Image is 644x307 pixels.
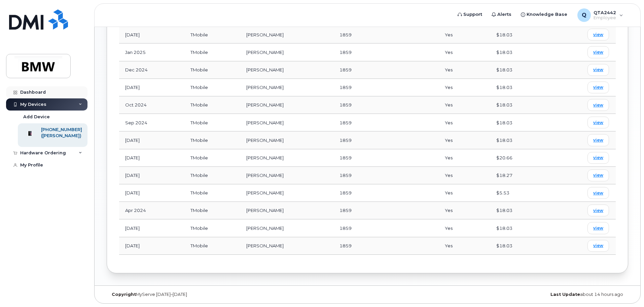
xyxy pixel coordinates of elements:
td: TMobile [184,131,240,149]
td: Yes [439,237,490,255]
span: 1859 [339,208,352,213]
a: view [587,187,609,199]
span: view [593,208,603,214]
a: view [587,240,609,252]
td: Yes [439,96,490,114]
span: QTA2442 [594,10,616,15]
td: [PERSON_NAME] [240,219,333,237]
span: 1859 [339,225,352,231]
span: view [593,225,603,231]
td: TMobile [184,114,240,131]
td: Yes [439,219,490,237]
td: TMobile [184,167,240,184]
td: TMobile [184,61,240,79]
div: QTA2442 [573,8,628,22]
a: view [587,99,609,111]
td: [PERSON_NAME] [240,237,333,255]
a: Knowledge Base [516,8,572,21]
td: [DATE] [119,184,184,202]
td: [PERSON_NAME] [240,61,333,79]
td: Yes [439,114,490,131]
td: Yes [439,26,490,43]
td: Yes [439,202,490,219]
a: view [587,134,609,146]
span: 1859 [339,50,352,55]
span: 1859 [339,32,352,37]
div: $18.03 [496,225,545,232]
td: [PERSON_NAME] [240,149,333,167]
span: Support [463,11,482,18]
td: TMobile [184,184,240,202]
span: 1859 [339,102,352,108]
span: 1859 [339,137,352,143]
span: view [593,49,603,55]
span: 1859 [339,190,352,195]
strong: Last Update [550,292,580,297]
div: $18.03 [496,84,545,91]
td: Apr 2024 [119,202,184,219]
td: Sep 2024 [119,114,184,131]
a: view [587,117,609,128]
td: [PERSON_NAME] [240,131,333,149]
a: view [587,152,609,164]
td: [DATE] [119,237,184,255]
td: Yes [439,131,490,149]
span: view [593,120,603,126]
td: TMobile [184,202,240,219]
div: MyServe [DATE]–[DATE] [107,292,281,297]
span: view [593,67,603,73]
td: Jan 2025 [119,43,184,61]
td: [DATE] [119,219,184,237]
div: $18.03 [496,137,545,144]
td: [DATE] [119,79,184,96]
td: TMobile [184,219,240,237]
td: Yes [439,149,490,167]
td: [PERSON_NAME] [240,26,333,43]
a: view [587,46,609,58]
td: [PERSON_NAME] [240,202,333,219]
div: $20.66 [496,155,545,161]
td: TMobile [184,43,240,61]
span: view [593,172,603,178]
a: view [587,64,609,76]
div: $18.03 [496,32,545,38]
strong: Copyright [112,292,136,297]
a: view [587,170,609,181]
td: [DATE] [119,131,184,149]
td: [DATE] [119,26,184,43]
td: Yes [439,61,490,79]
div: $18.03 [496,207,545,214]
div: $18.03 [496,49,545,56]
div: $18.03 [496,243,545,249]
span: view [593,84,603,90]
a: view [587,205,609,216]
td: [PERSON_NAME] [240,167,333,184]
div: $18.03 [496,102,545,108]
span: Knowledge Base [527,11,567,18]
td: Oct 2024 [119,96,184,114]
span: 1859 [339,67,352,72]
a: view [587,222,609,234]
iframe: Messenger Launcher [615,278,639,302]
div: $18.03 [496,67,545,73]
td: TMobile [184,26,240,43]
span: view [593,137,603,143]
td: TMobile [184,149,240,167]
td: [PERSON_NAME] [240,184,333,202]
td: Yes [439,167,490,184]
span: view [593,155,603,161]
td: Yes [439,43,490,61]
span: view [593,190,603,196]
td: Yes [439,79,490,96]
span: view [593,102,603,108]
span: Employee [594,15,616,21]
span: Q [582,11,586,19]
td: [PERSON_NAME] [240,43,333,61]
div: about 14 hours ago [454,292,628,297]
span: view [593,32,603,38]
a: Support [453,8,487,21]
td: [DATE] [119,149,184,167]
span: 1859 [339,120,352,125]
a: Alerts [487,8,516,21]
td: TMobile [184,79,240,96]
